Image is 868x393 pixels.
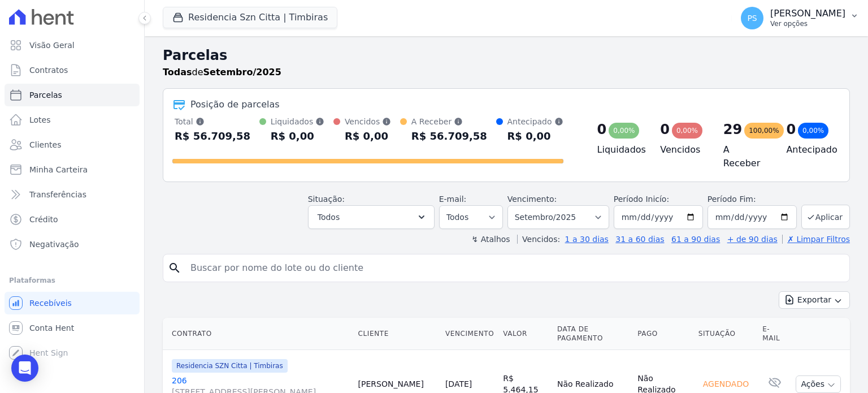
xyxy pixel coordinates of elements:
label: Vencidos: [517,235,560,244]
th: Cliente [354,318,441,350]
button: Ações [796,375,841,393]
strong: Setembro/2025 [203,67,281,77]
th: Valor [498,318,553,350]
div: R$ 0,00 [345,127,391,145]
a: Crédito [5,208,140,231]
div: Total [175,116,250,127]
span: Parcelas [29,89,62,101]
div: R$ 56.709,58 [175,127,250,145]
div: 0 [786,120,796,139]
a: 31 a 60 dias [615,235,664,244]
a: Conta Hent [5,317,140,339]
div: R$ 0,00 [271,127,325,145]
a: Contratos [5,59,140,81]
th: Data de Pagamento [553,318,633,350]
div: 100,00% [744,123,783,139]
span: PS [747,14,757,22]
div: Liquidados [271,116,325,127]
th: E-mail [758,318,791,350]
div: R$ 56.709,58 [411,127,487,145]
div: 0,00% [609,123,639,139]
a: + de 90 dias [727,235,778,244]
button: Todos [308,205,435,229]
span: Minha Carteira [29,164,88,175]
span: Clientes [29,139,61,150]
div: Vencidos [345,116,391,127]
label: E-mail: [439,195,467,204]
div: 0,00% [672,123,702,139]
strong: Todas [163,67,192,77]
div: Open Intercom Messenger [11,355,38,382]
th: Situação [694,318,758,350]
a: Clientes [5,133,140,156]
h2: Parcelas [163,45,850,66]
span: Residencia SZN Citta | Timbiras [172,359,288,373]
button: Residencia Szn Citta | Timbiras [163,7,337,28]
h4: Liquidados [597,143,643,157]
a: [DATE] [445,379,472,388]
div: 0,00% [798,123,828,139]
a: 1 a 30 dias [565,235,609,244]
span: Todos [318,210,340,224]
div: Agendado [698,376,753,392]
a: ✗ Limpar Filtros [782,235,850,244]
h4: A Receber [723,143,769,170]
th: Contrato [163,318,354,350]
span: Negativação [29,239,79,250]
i: search [168,261,181,275]
a: Lotes [5,109,140,131]
label: Período Inicío: [614,195,669,204]
label: Período Fim: [708,193,797,205]
p: Ver opções [770,19,845,28]
a: Negativação [5,233,140,256]
h4: Vencidos [660,143,705,157]
button: Exportar [779,291,850,309]
button: Aplicar [801,205,850,229]
input: Buscar por nome do lote ou do cliente [184,257,845,279]
span: Recebíveis [29,297,72,309]
div: A Receber [411,116,487,127]
div: Antecipado [507,116,563,127]
a: Visão Geral [5,34,140,57]
a: Transferências [5,183,140,206]
span: Lotes [29,114,51,126]
div: 0 [597,120,607,139]
p: [PERSON_NAME] [770,8,845,19]
label: ↯ Atalhos [471,235,510,244]
div: Posição de parcelas [190,98,280,111]
p: de [163,66,281,79]
a: Minha Carteira [5,158,140,181]
div: 0 [660,120,670,139]
div: 29 [723,120,742,139]
label: Situação: [308,195,345,204]
label: Vencimento: [507,195,557,204]
th: Pago [633,318,694,350]
a: Parcelas [5,84,140,106]
div: Plataformas [9,274,135,287]
button: PS [PERSON_NAME] Ver opções [732,2,868,34]
h4: Antecipado [786,143,831,157]
span: Conta Hent [29,322,74,334]
span: Transferências [29,189,86,200]
div: R$ 0,00 [507,127,563,145]
span: Contratos [29,64,68,76]
a: 61 a 90 dias [671,235,720,244]
span: Visão Geral [29,40,75,51]
th: Vencimento [441,318,498,350]
span: Crédito [29,214,58,225]
a: Recebíveis [5,292,140,314]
